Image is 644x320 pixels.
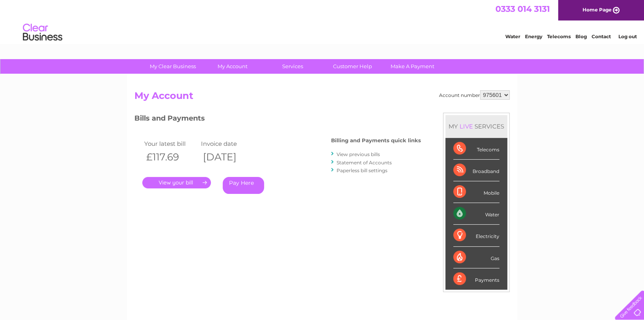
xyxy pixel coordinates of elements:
[453,138,499,160] div: Telecoms
[453,203,499,225] div: Water
[495,4,550,14] a: 0333 014 3131
[592,33,611,39] a: Contact
[445,115,507,138] div: MY SERVICES
[142,138,199,149] td: Your latest bill
[547,33,571,39] a: Telecoms
[260,59,325,74] a: Services
[136,4,509,38] div: Clear Business is a trading name of Verastar Limited (registered in [GEOGRAPHIC_DATA] No. 3667643...
[223,177,264,194] a: Pay Here
[142,149,199,165] th: £117.69
[337,167,387,173] a: Paperless bill settings
[380,59,445,74] a: Make A Payment
[134,113,421,127] h3: Bills and Payments
[22,20,63,45] img: logo.png
[331,138,421,143] h4: Billing and Payments quick links
[575,33,587,39] a: Blog
[337,160,392,166] a: Statement of Accounts
[140,59,205,74] a: My Clear Business
[618,33,637,39] a: Log out
[337,151,380,157] a: View previous bills
[525,33,542,39] a: Energy
[505,33,520,39] a: Water
[199,138,256,149] td: Invoice date
[134,90,510,105] h2: My Account
[453,160,499,181] div: Broadband
[142,177,211,188] a: .
[453,247,499,268] div: Gas
[439,90,510,100] div: Account number
[199,149,256,165] th: [DATE]
[453,225,499,246] div: Electricity
[453,268,499,290] div: Payments
[200,59,265,74] a: My Account
[453,181,499,203] div: Mobile
[320,59,385,74] a: Customer Help
[458,123,475,130] div: LIVE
